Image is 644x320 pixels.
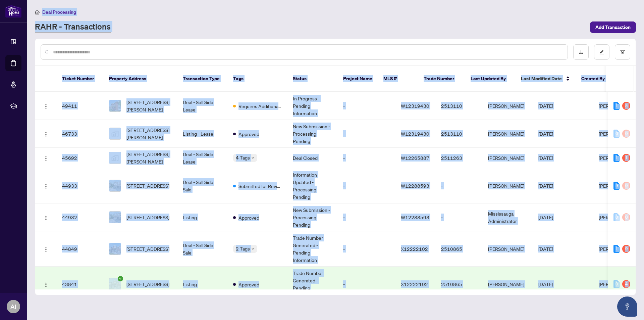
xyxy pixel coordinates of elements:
td: Deal Closed [287,148,338,168]
span: Add Transaction [595,22,631,33]
td: Deal - Sell Side Lease [177,148,228,168]
span: W12288593 [401,214,429,220]
span: W12319430 [401,103,429,109]
span: [STREET_ADDRESS] [126,245,169,253]
span: edit [599,50,604,54]
th: Trade Number [418,66,465,92]
th: Project Name [338,66,378,92]
td: New Submission - Processing Pending [287,120,338,148]
td: [PERSON_NAME] [483,92,533,120]
span: [DATE] [538,155,553,161]
button: Logo [41,180,51,191]
span: [PERSON_NAME] [599,131,635,137]
td: [PERSON_NAME] [483,267,533,302]
td: [PERSON_NAME] [483,168,533,203]
span: AI [10,302,16,311]
span: [STREET_ADDRESS][PERSON_NAME] [126,126,172,141]
span: Requires Additional Docs [238,102,282,110]
td: [PERSON_NAME] [483,148,533,168]
img: thumbnail-img [109,278,121,290]
span: Submitted for Review [238,182,282,190]
td: Trade Number Generated - Pending Information [287,267,338,302]
th: Transaction Type [177,66,228,92]
td: Deal - Sell Side Sale [177,231,228,267]
span: filter [620,50,625,54]
td: 44933 [57,168,104,203]
img: Logo [43,282,49,287]
div: 5 [622,102,630,110]
img: thumbnail-img [109,243,121,255]
td: Listing - Lease [177,120,228,148]
button: Logo [41,128,51,139]
img: thumbnail-img [109,128,121,139]
span: [PERSON_NAME] [599,155,635,161]
span: W12265887 [401,155,429,161]
img: Logo [43,247,49,252]
th: Property Address [104,66,177,92]
td: 43841 [57,267,104,302]
td: 2511263 [436,148,483,168]
span: Deal Processing [42,9,76,15]
td: 49411 [57,92,104,120]
td: - [338,148,395,168]
td: 2513110 [436,92,483,120]
div: 0 [622,130,630,138]
a: RAHR - Transactions [35,21,111,33]
div: 4 [622,280,630,288]
td: Listing [177,267,228,302]
span: check-circle [118,276,123,281]
div: 9 [622,245,630,253]
img: thumbnail-img [109,100,121,111]
img: Logo [43,215,49,221]
span: X12222102 [401,281,428,287]
td: - [338,231,395,267]
th: Status [287,66,338,92]
span: [STREET_ADDRESS][PERSON_NAME] [126,98,172,113]
td: In Progress - Pending Information [287,92,338,120]
span: [DATE] [538,214,553,220]
img: thumbnail-img [109,212,121,223]
button: Add Transaction [590,21,636,33]
td: 44849 [57,231,104,267]
span: download [579,50,583,54]
div: 1 [613,245,620,253]
td: - [338,203,395,231]
td: - [436,168,483,203]
div: 1 [613,102,620,110]
span: Approved [238,130,259,138]
td: 44932 [57,203,104,231]
span: W12319430 [401,131,429,137]
span: [STREET_ADDRESS] [126,182,169,189]
td: - [338,92,395,120]
img: Logo [43,156,49,161]
button: edit [594,44,609,60]
img: Logo [43,104,49,109]
div: 0 [613,130,620,138]
td: 2513110 [436,120,483,148]
td: 46733 [57,120,104,148]
td: - [338,120,395,148]
td: Mississauga Administrator [483,203,533,231]
td: Trade Number Generated - Pending Information [287,231,338,267]
th: Tags [228,66,287,92]
span: [DATE] [538,183,553,189]
span: [DATE] [538,103,553,109]
span: [STREET_ADDRESS] [126,280,169,288]
span: [PERSON_NAME] [599,281,635,287]
span: 4 Tags [236,154,250,162]
td: 2510865 [436,267,483,302]
button: download [573,44,589,60]
img: Logo [43,132,49,137]
span: [DATE] [538,131,553,137]
td: [PERSON_NAME] [483,120,533,148]
div: 0 [622,182,630,190]
span: down [251,156,255,159]
img: thumbnail-img [109,180,121,191]
td: 45692 [57,148,104,168]
button: Logo [41,279,51,289]
div: 0 [613,280,620,288]
span: Last Modified Date [521,75,562,82]
td: New Submission - Processing Pending [287,203,338,231]
span: W12288593 [401,183,429,189]
button: Logo [41,152,51,163]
